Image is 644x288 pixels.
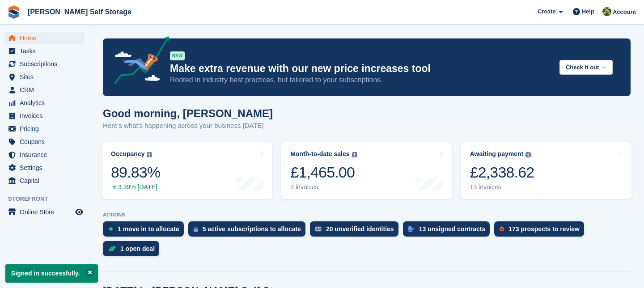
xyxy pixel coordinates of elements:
div: £2,338.62 [470,163,534,182]
div: Awaiting payment [470,150,524,158]
img: move_ins_to_allocate_icon-fdf77a2bb77ea45bf5b3d319d69a93e2d87916cf1d5bf7949dd705db3b84f3ca.svg [108,226,113,232]
span: Create [538,7,555,16]
div: 89.83% [111,163,160,182]
p: Here's what's happening across your business [DATE] [103,121,273,131]
div: 173 prospects to review [508,225,580,233]
div: 2 invoices [290,183,357,191]
span: Sites [20,71,73,83]
a: 13 unsigned contracts [403,221,495,241]
img: verify_identity-adf6edd0f0f0b5bbfe63781bf79b02c33cf7c696d77639b501bdc392416b5a36.svg [315,226,322,232]
a: menu [4,45,85,57]
a: [PERSON_NAME] Self Storage [24,4,135,19]
p: Make extra revenue with our new price increases tool [170,62,552,75]
div: 1 move in to allocate [118,225,179,233]
img: deal-1b604bf984904fb50ccaf53a9ad4b4a5d6e5aea283cecdc64d6e3604feb123c2.svg [108,246,116,252]
a: menu [4,148,85,161]
a: 1 move in to allocate [103,221,188,241]
a: menu [4,110,85,122]
a: Awaiting payment £2,338.62 13 invoices [461,142,631,199]
span: CRM [20,84,73,96]
div: 13 unsigned contracts [419,225,486,233]
p: Rooted in industry best practices, but tailored to your subscriptions. [170,75,552,85]
span: Coupons [20,136,73,148]
img: price-adjustments-announcement-icon-8257ccfd72463d97f412b2fc003d46551f7dbcb40ab6d574587a9cd5c0d94... [107,36,169,87]
a: menu [4,174,85,187]
span: Subscriptions [20,58,73,70]
h1: Good morning, [PERSON_NAME] [103,107,273,119]
span: Insurance [20,148,73,161]
a: menu [4,206,85,218]
a: menu [4,161,85,174]
div: Occupancy [111,150,144,158]
a: 1 open deal [103,241,164,261]
div: 20 unverified identities [326,225,394,233]
a: menu [4,58,85,70]
span: Help [582,7,594,16]
a: Month-to-date sales £1,465.00 2 invoices [281,142,452,199]
div: Month-to-date sales [290,150,349,158]
img: prospect-51fa495bee0391a8d652442698ab0144808aea92771e9ea1ae160a38d050c398.svg [500,226,504,232]
span: Analytics [20,97,73,109]
a: Preview store [74,207,85,217]
a: Occupancy 89.83% 3.39% [DATE] [102,142,272,199]
div: £1,465.00 [290,163,357,182]
a: 20 unverified identities [310,221,403,241]
a: menu [4,84,85,96]
button: Check it out → [559,60,613,75]
a: 5 active subscriptions to allocate [188,221,310,241]
span: Storefront [8,195,89,203]
div: 13 invoices [470,183,534,191]
div: NEW [170,51,185,60]
img: icon-info-grey-7440780725fd019a000dd9b08b2336e03edf1995a4989e88bcd33f0948082b44.svg [147,152,152,157]
a: menu [4,97,85,109]
img: active_subscription_to_allocate_icon-d502201f5373d7db506a760aba3b589e785aa758c864c3986d89f69b8ff3... [194,226,198,232]
a: 173 prospects to review [494,221,589,241]
span: Pricing [20,123,73,135]
span: Tasks [20,45,73,57]
p: Signed in successfully. [5,264,98,283]
img: icon-info-grey-7440780725fd019a000dd9b08b2336e03edf1995a4989e88bcd33f0948082b44.svg [352,152,357,157]
a: menu [4,136,85,148]
span: Settings [20,161,73,174]
span: Capital [20,174,73,187]
span: Account [613,8,636,17]
span: Online Store [20,206,73,218]
img: stora-icon-8386f47178a22dfd0bd8f6a31ec36ba5ce8667c1dd55bd0f319d3a0aa187defe.svg [7,5,21,19]
span: Invoices [20,110,73,122]
img: contract_signature_icon-13c848040528278c33f63329250d36e43548de30e8caae1d1a13099fd9432cc5.svg [408,226,415,232]
img: Karl [602,7,611,16]
div: 1 open deal [120,245,155,252]
span: Home [20,32,73,44]
p: ACTIONS [103,212,631,218]
a: menu [4,32,85,44]
a: menu [4,123,85,135]
img: icon-info-grey-7440780725fd019a000dd9b08b2336e03edf1995a4989e88bcd33f0948082b44.svg [525,152,531,157]
div: 5 active subscriptions to allocate [203,225,301,233]
div: 3.39% [DATE] [111,183,160,191]
a: menu [4,71,85,83]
